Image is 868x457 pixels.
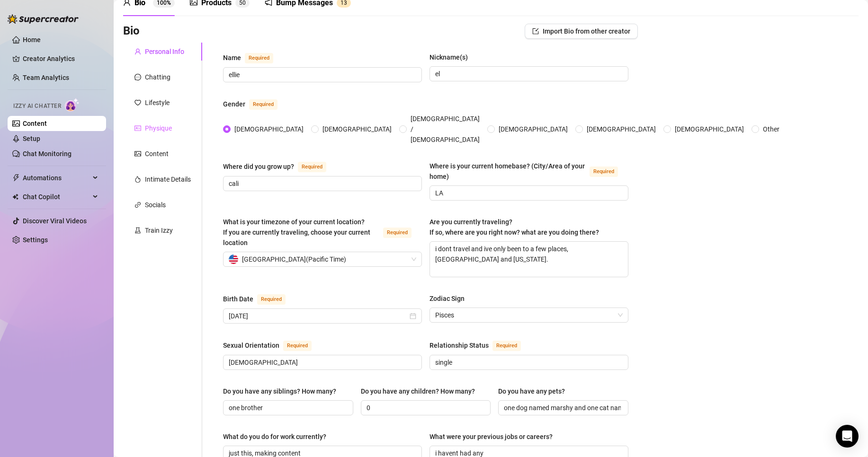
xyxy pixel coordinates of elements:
[123,24,140,39] h3: Bio
[23,217,87,225] a: Discover Viral Videos
[498,386,572,396] label: Do you have any pets?
[245,53,273,63] span: Required
[145,72,170,82] div: Chatting
[361,386,482,396] label: Do you have any children? How many?
[134,202,141,208] span: link
[407,114,483,145] span: [DEMOGRAPHIC_DATA] / [DEMOGRAPHIC_DATA]
[590,167,618,177] span: Required
[223,386,336,396] div: Do you have any siblings? How many?
[13,102,61,111] span: Izzy AI Chatter
[23,120,47,127] a: Content
[430,431,553,442] div: What were your previous jobs or careers?
[145,200,166,210] div: Socials
[229,311,408,321] input: Birth Date
[223,98,288,110] label: Gender
[134,99,141,106] span: heart
[430,340,489,351] div: Relationship Status
[223,53,241,63] div: Name
[134,48,141,55] span: user
[283,341,312,351] span: Required
[836,425,859,448] div: Open Intercom Messenger
[430,340,531,351] label: Relationship Status
[430,218,599,236] span: Are you currently traveling? If so, where are you right now? what are you doing there?
[23,135,40,142] a: Setup
[229,255,238,264] img: us
[134,150,141,157] span: picture
[229,70,414,80] input: Name
[492,341,521,351] span: Required
[8,14,79,24] img: logo-BBDzfeDw.svg
[23,74,69,81] a: Team Analytics
[145,149,169,159] div: Content
[223,340,322,351] label: Sexual Orientation
[298,162,326,172] span: Required
[435,188,621,198] input: Where is your current homebase? (City/Area of your home)
[145,97,170,108] div: Lifestyle
[583,124,660,134] span: [DEMOGRAPHIC_DATA]
[671,124,748,134] span: [DEMOGRAPHIC_DATA]
[498,386,565,396] div: Do you have any pets?
[23,170,90,185] span: Automations
[134,74,141,80] span: message
[229,357,414,368] input: Sexual Orientation
[229,403,346,413] input: Do you have any siblings? How many?
[23,236,48,244] a: Settings
[145,225,173,236] div: Train Izzy
[223,431,333,442] label: What do you do for work currently?
[435,69,621,79] input: Nickname(s)
[223,161,337,172] label: Where did you grow up?
[223,52,284,63] label: Name
[504,403,621,413] input: Do you have any pets?
[223,218,370,246] span: What is your timezone of your current location? If you are currently traveling, choose your curre...
[134,125,141,132] span: idcard
[525,24,638,39] button: Import Bio from other creator
[145,123,172,133] div: Physique
[134,176,141,183] span: fire
[430,242,628,277] textarea: i dont travel and ive only been to a few places, [GEOGRAPHIC_DATA] and [US_STATE].
[319,124,395,134] span: [DEMOGRAPHIC_DATA]
[361,386,475,396] div: Do you have any children? How many?
[759,124,783,134] span: Other
[430,52,474,62] label: Nickname(s)
[223,161,294,172] div: Where did you grow up?
[543,27,630,35] span: Import Bio from other creator
[223,99,245,109] div: Gender
[495,124,572,134] span: [DEMOGRAPHIC_DATA]
[257,294,286,305] span: Required
[145,46,184,57] div: Personal Info
[229,178,414,189] input: Where did you grow up?
[23,51,98,66] a: Creator Analytics
[242,252,346,266] span: [GEOGRAPHIC_DATA] ( Pacific Time )
[430,52,468,62] div: Nickname(s)
[134,227,141,234] span: experiment
[430,431,559,442] label: What were your previous jobs or careers?
[430,161,628,182] label: Where is your current homebase? (City/Area of your home)
[23,36,41,44] a: Home
[223,293,296,305] label: Birth Date
[249,99,277,110] span: Required
[430,293,465,304] div: Zodiac Sign
[223,294,253,304] div: Birth Date
[430,293,471,304] label: Zodiac Sign
[532,28,539,35] span: import
[223,340,279,351] div: Sexual Orientation
[145,174,191,185] div: Intimate Details
[12,193,18,200] img: Chat Copilot
[231,124,307,134] span: [DEMOGRAPHIC_DATA]
[12,174,20,182] span: thunderbolt
[223,431,326,442] div: What do you do for work currently?
[23,150,72,158] a: Chat Monitoring
[383,228,412,238] span: Required
[367,403,483,413] input: Do you have any children? How many?
[223,386,343,396] label: Do you have any siblings? How many?
[23,189,90,204] span: Chat Copilot
[435,357,621,368] input: Relationship Status
[435,308,623,322] span: Pisces
[65,98,80,112] img: AI Chatter
[430,161,586,182] div: Where is your current homebase? (City/Area of your home)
